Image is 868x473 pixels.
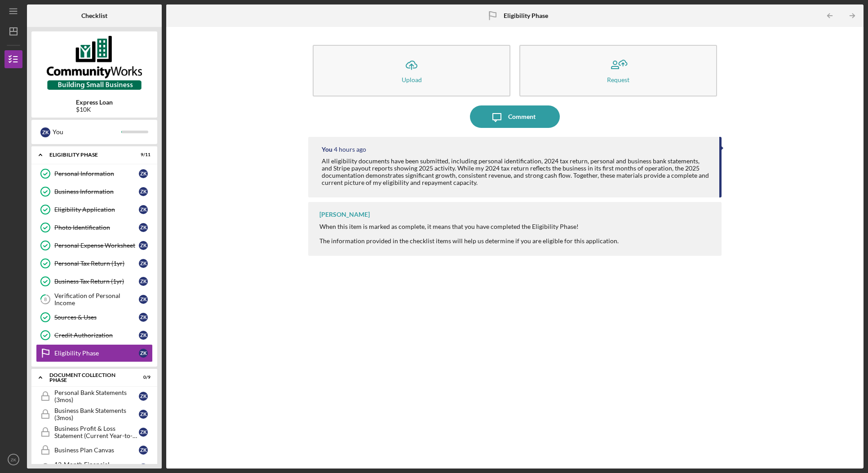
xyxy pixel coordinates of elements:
button: Upload [313,45,510,96]
div: 0 / 9 [134,375,151,380]
div: Z K [139,187,148,196]
text: ZK [11,457,17,462]
a: Photo IdentificationZK [36,219,153,236]
img: Product logo [31,36,157,90]
a: Credit AuthorizationZK [36,326,153,344]
div: Personal Bank Statements (3mos) [54,389,139,403]
button: Comment [470,105,560,128]
div: Upload [402,76,422,83]
div: Business Profit & Loss Statement (Current Year-to-Date) [54,425,139,439]
time: 2025-09-15 15:48 [334,146,366,153]
div: Z K [139,392,148,401]
div: Z K [139,410,148,419]
div: Request [607,76,629,83]
div: Z K [139,446,148,455]
div: Document Collection Phase [49,372,128,383]
div: Z K [139,169,148,178]
div: All eligibility documents have been submitted, including personal identification, 2024 tax return... [322,158,710,186]
div: Z K [139,313,148,322]
div: Business Tax Return (1yr) [54,278,139,285]
div: Comment [508,105,536,128]
div: Z K [139,349,148,358]
div: Eligibility Application [54,206,139,213]
div: Verification of Personal Income [54,292,139,307]
div: Z K [139,277,148,286]
a: Eligibility PhaseZK [36,344,153,362]
tspan: 8 [44,297,47,302]
div: Business Bank Statements (3mos) [54,407,139,421]
a: Business InformationZK [36,183,153,201]
a: Personal Bank Statements (3mos)ZK [36,387,153,405]
div: You [322,146,332,153]
b: Express Loan [76,99,113,106]
div: Z K [139,241,148,250]
a: Eligibility ApplicationZK [36,201,153,219]
div: Business Plan Canvas [54,447,139,454]
div: Eligibility Phase [54,350,139,357]
a: Sources & UsesZK [36,308,153,326]
div: Z K [139,295,148,304]
div: Photo Identification [54,224,139,231]
div: Personal Tax Return (1yr) [54,260,139,267]
div: Z K [139,464,148,473]
div: When this item is marked as complete, it means that you have completed the Eligibility Phase! The... [319,223,619,245]
b: Eligibility Phase [504,12,548,19]
a: Personal Expense WorksheetZK [36,236,153,254]
div: Z K [139,223,148,232]
div: Z K [139,331,148,340]
div: [PERSON_NAME] [319,211,370,218]
div: Eligibility Phase [49,152,128,158]
a: Business Profit & Loss Statement (Current Year-to-Date)ZK [36,423,153,441]
div: Sources & Uses [54,314,139,321]
b: Checklist [81,12,107,19]
a: Business Bank Statements (3mos)ZK [36,405,153,423]
a: Personal Tax Return (1yr)ZK [36,254,153,272]
a: Business Tax Return (1yr)ZK [36,272,153,290]
div: 9 / 11 [134,152,151,158]
a: Business Plan CanvasZK [36,441,153,459]
a: Personal InformationZK [36,165,153,183]
div: Z K [139,259,148,268]
div: You [53,124,121,140]
div: Personal Expense Worksheet [54,242,139,249]
div: Credit Authorization [54,332,139,339]
div: $10K [76,106,113,113]
div: Z K [139,205,148,214]
a: 8Verification of Personal IncomeZK [36,290,153,308]
button: Request [519,45,717,96]
div: Z K [40,127,50,137]
div: Personal Information [54,170,139,177]
button: ZK [4,451,22,469]
div: Business Information [54,188,139,195]
div: Z K [139,428,148,437]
